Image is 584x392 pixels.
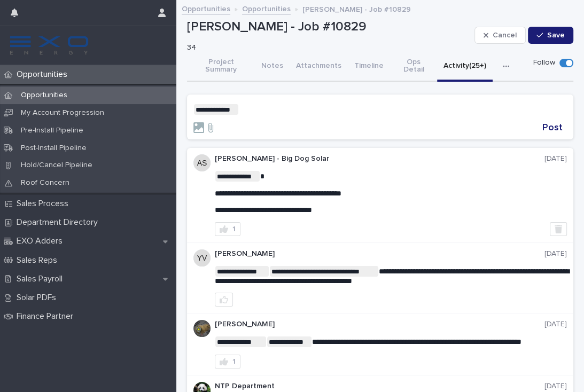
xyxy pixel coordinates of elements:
[12,178,78,187] p: Roof Concern
[544,154,567,163] p: [DATE]
[528,27,573,44] button: Save
[215,355,240,369] button: 1
[12,161,101,170] p: Hold/Cancel Pipeline
[215,382,544,391] p: NTP Department
[544,382,567,391] p: [DATE]
[242,2,291,14] a: Opportunities
[215,320,544,329] p: [PERSON_NAME]
[255,52,290,82] button: Notes
[544,249,567,258] p: [DATE]
[232,358,236,365] div: 1
[542,123,563,132] span: Post
[12,217,106,228] p: Department Directory
[474,27,526,44] button: Cancel
[437,52,493,82] button: Activity (25+)
[538,123,567,132] button: Post
[12,199,77,209] p: Sales Process
[547,32,565,39] span: Save
[12,91,76,100] p: Opportunities
[302,3,411,14] p: [PERSON_NAME] - Job #10829
[12,236,71,246] p: EXO Adders
[187,19,470,35] p: [PERSON_NAME] - Job #10829
[290,52,348,82] button: Attachments
[12,144,95,153] p: Post-Install Pipeline
[12,311,82,322] p: Finance Partner
[12,108,113,117] p: My Account Progression
[215,222,240,236] button: 1
[550,222,567,236] button: Delete post
[193,320,211,337] img: C43QEv62TTSKesNpVN2R
[544,320,567,329] p: [DATE]
[215,249,544,258] p: [PERSON_NAME]
[12,293,65,303] p: Solar PDFs
[12,126,92,135] p: Pre-Install Pipeline
[187,43,466,52] p: 34
[215,154,544,163] p: [PERSON_NAME] - Big Dog Solar
[187,52,255,82] button: Project Summary
[493,32,517,39] span: Cancel
[9,35,90,56] img: FKS5r6ZBThi8E5hshIGi
[12,69,76,80] p: Opportunities
[533,58,555,67] p: Follow
[232,225,236,233] div: 1
[348,52,390,82] button: Timeline
[182,2,230,14] a: Opportunities
[12,274,71,284] p: Sales Payroll
[215,293,233,307] button: like this post
[12,255,66,265] p: Sales Reps
[390,52,437,82] button: Ops Detail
